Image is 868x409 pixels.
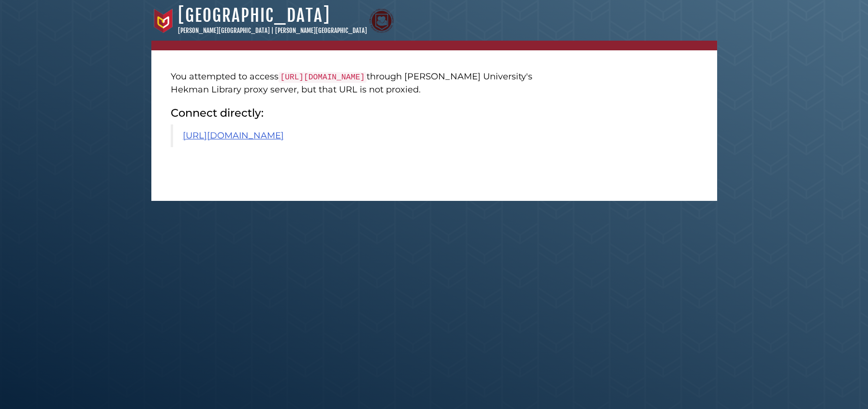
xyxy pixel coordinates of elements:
code: [URL][DOMAIN_NAME] [279,72,367,83]
img: Calvin University [151,9,176,33]
a: [GEOGRAPHIC_DATA] [178,5,330,26]
img: Calvin Theological Seminary [369,9,394,33]
a: [URL][DOMAIN_NAME] [183,130,284,141]
p: [PERSON_NAME][GEOGRAPHIC_DATA] | [PERSON_NAME][GEOGRAPHIC_DATA] [178,26,367,36]
p: You attempted to access through [PERSON_NAME] University's Hekman Library proxy server, but that ... [171,70,560,96]
h2: Connect directly: [171,106,560,120]
nav: breadcrumb [151,41,717,50]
